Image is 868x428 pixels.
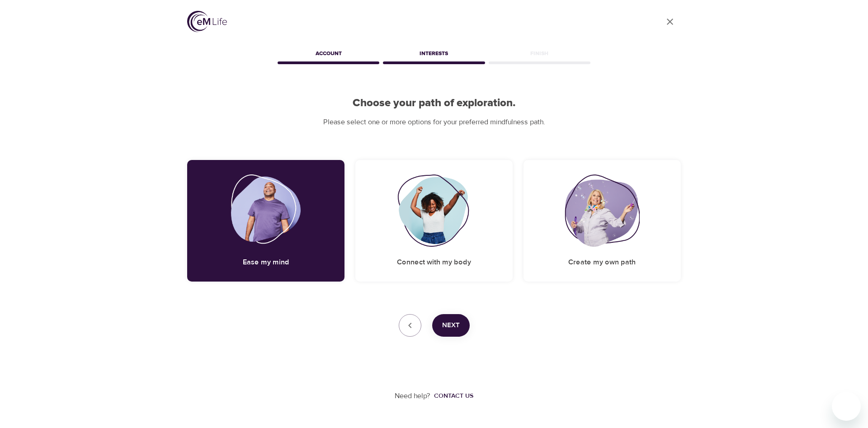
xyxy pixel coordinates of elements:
div: Connect with my bodyConnect with my body [355,160,513,282]
button: Next [432,314,470,337]
p: Need help? [395,391,430,401]
div: Contact us [434,391,473,400]
img: Create my own path [565,174,640,247]
h5: Ease my mind [243,258,289,267]
a: close [659,11,681,33]
h5: Create my own path [568,258,636,267]
h2: Choose your path of exploration. [187,97,681,110]
iframe: Button to launch messaging window [832,392,861,421]
div: Ease my mindEase my mind [187,160,344,282]
div: Create my own pathCreate my own path [524,160,681,282]
p: Please select one or more options for your preferred mindfulness path. [187,117,681,127]
img: logo [187,11,227,32]
a: Contact us [430,391,473,400]
img: Connect with my body [397,174,471,247]
span: Next [442,320,460,331]
h5: Connect with my body [397,258,471,267]
img: Ease my mind [231,174,301,247]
